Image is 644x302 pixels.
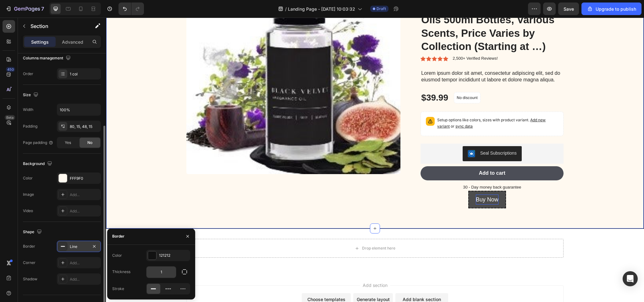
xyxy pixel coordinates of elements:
iframe: Design area [106,18,644,302]
div: Width [23,107,33,113]
div: 121212 [159,253,189,258]
img: SealSubscriptions.png [362,132,369,140]
span: Yes [65,140,71,146]
p: 7 [41,5,44,13]
div: Video [23,208,33,214]
div: 1 col [70,71,99,77]
div: FFF9F0 [70,176,99,181]
p: 30 - Day money back guarantee [315,167,457,173]
div: $39.99 [315,74,343,86]
div: Background [23,160,53,168]
div: Add... [70,277,99,282]
p: Settings [31,39,49,45]
div: Rich Text Editor. Editing area: main [370,177,393,187]
div: Shape [23,228,43,236]
div: 450 [6,67,15,72]
button: Save [558,3,579,15]
span: Draft [377,6,386,12]
div: Padding [23,124,37,129]
div: Upgrade to publish [587,6,636,12]
div: Border [112,233,124,239]
span: Save [564,6,574,12]
div: Columns management [23,54,72,63]
div: Add blank section [297,278,335,285]
p: Lorem ipsum dolor sit amet, consectetur adipiscing elit, sed do eiusmod tempor incididunt ut labo... [315,52,457,66]
p: Section [30,22,82,30]
div: Thickness [112,269,130,275]
p: Advanced [62,39,83,45]
div: Add... [70,192,99,198]
div: Color [23,175,33,181]
button: 7 [3,3,47,15]
div: Shadow [23,276,37,282]
div: Size [23,91,40,99]
div: Add to cart [373,152,399,159]
div: Choose templates [201,278,239,285]
button: Upgrade to publish [581,3,641,15]
button: Seal Subscriptions [357,129,416,144]
span: or [344,106,367,111]
div: Add... [70,260,99,266]
div: Beta [5,115,15,120]
p: 2,500+ Verified Reviews! [347,38,392,44]
div: Order [23,71,33,77]
span: Add section [254,264,284,271]
input: Auto [57,104,101,115]
button: <p>Buy Now</p> [362,173,400,191]
span: No [87,140,92,146]
div: Drop element here [256,228,289,233]
div: Add... [70,208,99,214]
div: Border [23,244,35,249]
span: Landing Page - [DATE] 10:03:32 [288,6,355,12]
div: Generate layout [251,278,284,285]
input: Auto [146,266,176,278]
div: Corner [23,260,36,266]
button: Add to cart [315,149,458,163]
p: No discount [351,77,372,83]
span: / [285,6,287,12]
div: Page padding [23,140,53,146]
p: Setup options like colors, sizes with product variant. [331,99,452,112]
div: Open Intercom Messenger [623,271,638,286]
span: sync data [350,106,367,111]
div: Color [112,253,122,258]
div: Undo/Redo [118,3,144,15]
div: Image [23,192,34,197]
p: Buy Now [370,177,393,187]
div: Seal Subscriptions [374,132,411,139]
div: Stroke [112,286,124,292]
div: 80, 15, 48, 15 [70,124,99,129]
div: Line [70,244,88,250]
